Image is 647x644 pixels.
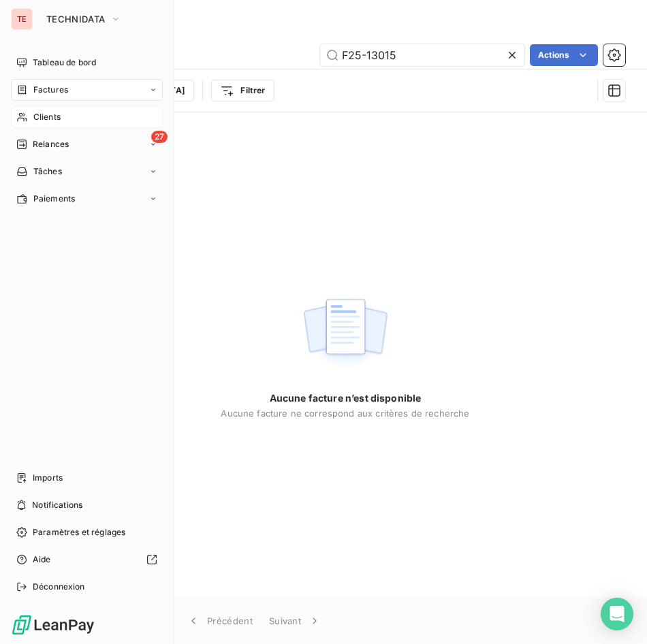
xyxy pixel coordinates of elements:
[221,408,469,419] span: Aucune facture ne correspond aux critères de recherche
[11,8,33,30] div: TE
[11,188,163,210] a: Paiements
[270,391,422,405] span: Aucune facture n’est disponible
[178,607,261,635] button: Précédent
[302,291,389,376] img: empty state
[33,581,85,593] span: Déconnexion
[46,14,105,25] span: TECHNIDATA
[11,106,163,128] a: Clients
[530,44,598,66] button: Actions
[11,52,163,74] a: Tableau de bord
[601,598,633,630] div: Open Intercom Messenger
[11,467,163,489] a: Imports
[33,472,63,484] span: Imports
[11,614,95,636] img: Logo LeanPay
[211,80,274,101] button: Filtrer
[11,133,163,155] a: 27Relances
[151,131,168,143] span: 27
[11,549,163,570] a: Aide
[320,44,524,66] input: Rechercher
[11,161,163,182] a: Tâches
[33,138,69,150] span: Relances
[33,553,51,566] span: Aide
[33,193,75,205] span: Paiements
[33,165,62,178] span: Tâches
[33,111,61,123] span: Clients
[33,57,96,69] span: Tableau de bord
[261,607,330,635] button: Suivant
[33,84,68,96] span: Factures
[32,499,82,511] span: Notifications
[33,526,125,538] span: Paramètres et réglages
[11,521,163,543] a: Paramètres et réglages
[11,79,163,101] a: Factures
